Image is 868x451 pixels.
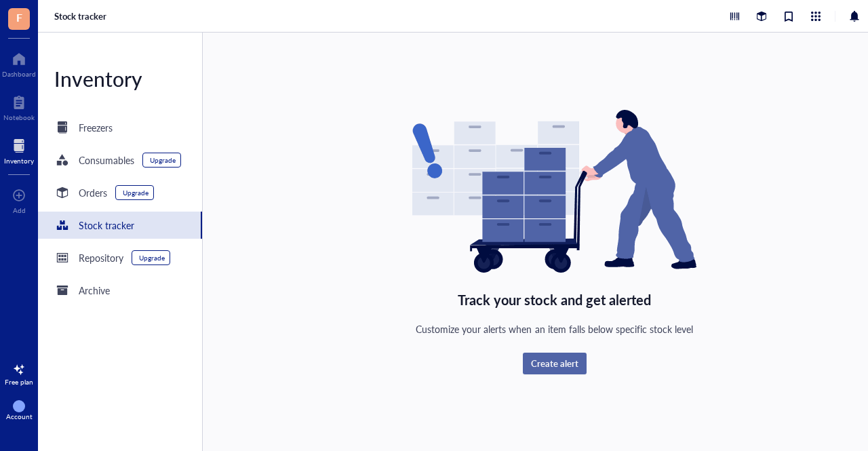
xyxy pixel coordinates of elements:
div: Stock tracker [79,218,134,233]
div: Inventory [38,65,202,92]
div: Archive [79,283,110,298]
div: Repository [79,250,123,265]
img: Empty state [412,110,696,273]
div: Freezers [79,120,113,135]
a: Notebook [3,92,35,121]
a: Freezers [38,114,202,141]
div: Upgrade [150,156,176,164]
div: Orders [79,185,107,200]
a: OrdersUpgrade [38,179,202,206]
div: Upgrade [139,254,165,262]
span: Create alert [531,357,578,370]
div: Track your stock and get alerted [458,289,651,311]
a: Dashboard [2,48,36,78]
div: Account [6,412,33,420]
div: Free plan [5,378,33,386]
div: Notebook [3,113,35,121]
button: Create alert [523,353,587,374]
div: Customize your alerts when an item falls below specific stock level [416,321,693,336]
div: Dashboard [2,70,36,78]
div: Consumables [79,153,134,168]
span: F [16,9,22,26]
a: Inventory [4,135,34,165]
a: ConsumablesUpgrade [38,146,202,174]
div: Upgrade [123,189,149,197]
a: Stock tracker [54,10,109,22]
a: Stock tracker [38,212,202,239]
div: Inventory [4,157,34,165]
a: RepositoryUpgrade [38,244,202,271]
div: Add [13,206,26,214]
a: Archive [38,277,202,304]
